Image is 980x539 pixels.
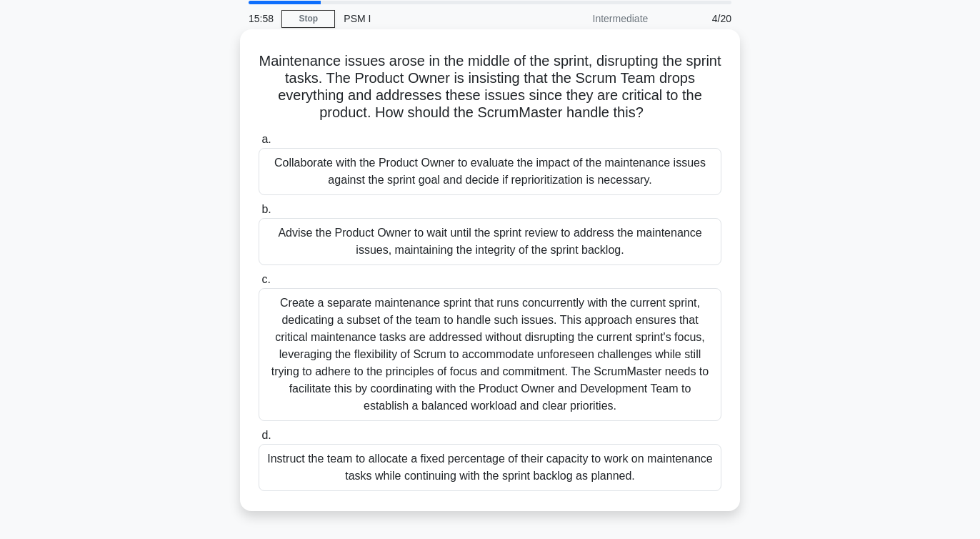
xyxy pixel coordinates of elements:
[261,273,270,285] span: c.
[531,4,656,33] div: Intermediate
[259,148,721,195] div: Collaborate with the Product Owner to evaluate the impact of the maintenance issues against the s...
[259,288,721,421] div: Create a separate maintenance sprint that runs concurrently with the current sprint, dedicating a...
[240,4,281,33] div: 15:58
[257,52,723,122] h5: Maintenance issues arose in the middle of the sprint, disrupting the sprint tasks. The Product Ow...
[261,133,271,145] span: a.
[281,10,335,28] a: Stop
[259,444,721,491] div: Instruct the team to allocate a fixed percentage of their capacity to work on maintenance tasks w...
[261,203,271,215] span: b.
[259,218,721,265] div: Advise the Product Owner to wait until the sprint review to address the maintenance issues, maint...
[335,4,531,33] div: PSM I
[656,4,740,33] div: 4/20
[261,429,271,441] span: d.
